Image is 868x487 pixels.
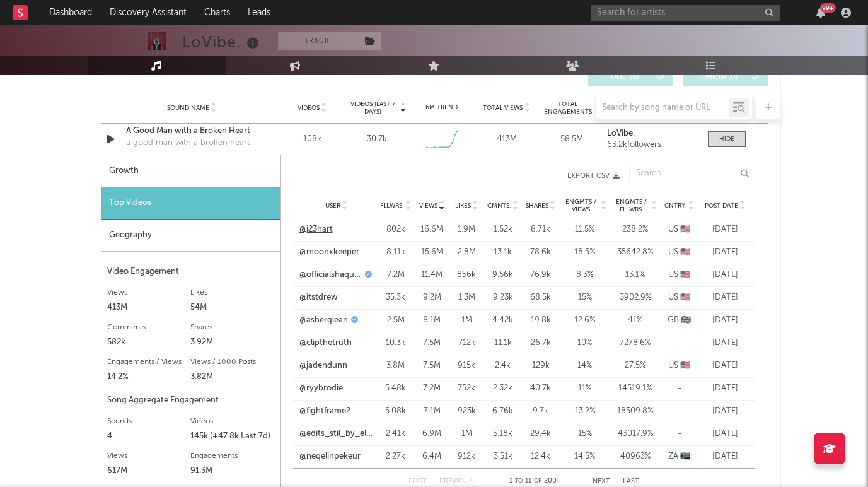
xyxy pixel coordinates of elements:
[664,246,695,259] div: US
[299,246,359,259] a: @moonxkeeper
[380,382,412,395] div: 5.48k
[299,291,338,304] a: @itstdrew
[525,360,557,372] div: 129k
[487,291,519,304] div: 9.23k
[613,428,657,440] div: 43017.9 %
[534,478,541,484] span: of
[278,32,357,50] button: Track
[408,478,427,485] button: First
[563,291,607,304] div: 15 %
[380,450,412,463] div: 2.27k
[126,125,258,138] a: A Good Man with a Broken Heart
[453,246,481,259] div: 2.8M
[107,320,190,335] div: Comments
[487,269,519,281] div: 9.56k
[299,450,361,463] a: @neqelinpekeur
[380,405,412,418] div: 5.08k
[453,428,481,440] div: 1M
[418,360,446,372] div: 7.5M
[107,449,190,464] div: Views
[418,291,446,304] div: 9.2M
[563,314,607,327] div: 12.6 %
[418,269,446,281] div: 11.4M
[613,450,657,463] div: 40963 %
[629,165,755,182] input: Search...
[680,225,690,233] span: 🇺🇸
[563,269,607,281] div: 8.3 %
[380,269,412,281] div: 7.2M
[107,300,190,315] div: 413M
[101,155,280,187] div: Growth
[563,405,607,418] div: 13.2 %
[588,69,673,86] button: UGC(5)
[453,382,481,395] div: 752k
[453,450,481,463] div: 912k
[623,478,639,485] button: Last
[487,428,519,440] div: 5.18k
[190,370,274,385] div: 3.82M
[487,382,519,395] div: 2.32k
[515,478,523,484] span: to
[593,478,610,485] button: Next
[820,3,836,13] div: 99 +
[190,320,274,335] div: Shares
[380,246,412,259] div: 8.11k
[664,405,695,418] div: -
[107,414,190,429] div: Sounds
[380,314,412,327] div: 2.5M
[702,405,749,418] div: [DATE]
[525,223,557,236] div: 8.71k
[455,202,471,209] span: Likes
[563,337,607,349] div: 10 %
[681,316,691,324] span: 🇬🇧
[680,248,690,256] span: 🇺🇸
[306,172,620,180] button: Export CSV
[487,246,519,259] div: 13.1k
[418,337,446,349] div: 7.5M
[107,355,190,370] div: Engagements / Views
[680,293,690,302] span: 🇺🇸
[380,202,404,209] span: Fllwrs.
[487,223,519,236] div: 1.52k
[299,428,374,440] a: @edits_stil_by_elijah
[525,382,557,395] div: 40.7k
[525,450,557,463] div: 12.4k
[299,223,333,236] a: @j23hart
[418,223,446,236] div: 16.6M
[190,464,274,479] div: 91.3M
[563,450,607,463] div: 14.5 %
[190,355,274,370] div: Views / 1000 Posts
[453,337,481,349] div: 712k
[680,452,690,461] span: 🇿🇦
[283,133,342,146] div: 108k
[664,382,695,395] div: -
[418,405,446,418] div: 7.1M
[680,361,690,370] span: 🇺🇸
[596,74,654,81] span: UGC ( 5 )
[525,291,557,304] div: 68.5k
[487,405,519,418] div: 6.76k
[702,382,749,395] div: [DATE]
[190,429,274,444] div: 145k (+47.8k Last 7d)
[613,405,657,418] div: 18509.8 %
[453,360,481,372] div: 915k
[418,382,446,395] div: 7.2M
[591,5,780,21] input: Search for artists
[596,103,729,113] input: Search by song name or URL
[607,129,635,138] strong: LoVibe.
[107,393,274,408] div: Song Aggregate Engagement
[453,223,481,236] div: 1.9M
[477,133,536,146] div: 413M
[702,360,749,372] div: [DATE]
[107,285,190,300] div: Views
[487,450,519,463] div: 3.51k
[418,246,446,259] div: 15.6M
[126,137,250,150] div: a good man with a broken heart
[613,382,657,395] div: 14519.1 %
[664,202,687,209] span: Cntry.
[683,69,768,86] button: Official(0)
[702,314,749,327] div: [DATE]
[702,246,749,259] div: [DATE]
[525,269,557,281] div: 76.9k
